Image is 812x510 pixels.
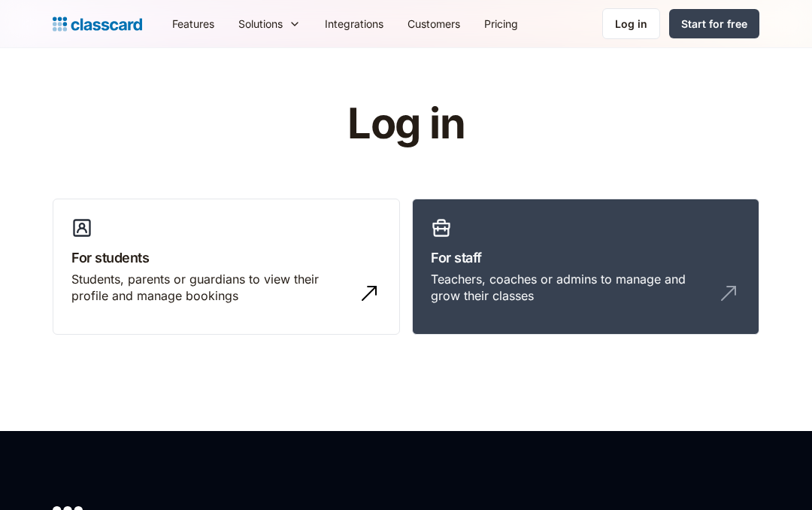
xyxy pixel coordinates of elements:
div: Start for free [681,16,747,32]
a: For studentsStudents, parents or guardians to view their profile and manage bookings [53,199,400,335]
h3: For staff [431,247,741,268]
a: Pricing [472,7,530,41]
div: Students, parents or guardians to view their profile and manage bookings [71,271,351,305]
a: Features [160,7,226,41]
a: Customers [395,7,472,41]
div: Log in [615,16,647,32]
a: For staffTeachers, coaches or admins to manage and grow their classes [412,199,759,335]
h1: Log in [168,101,645,147]
a: Integrations [313,7,395,41]
div: Teachers, coaches or admins to manage and grow their classes [431,271,710,305]
a: Start for free [669,9,759,38]
div: Solutions [226,7,313,41]
a: Log in [602,8,660,39]
div: Solutions [238,16,283,32]
a: Logo [53,14,142,35]
h3: For students [71,247,381,268]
